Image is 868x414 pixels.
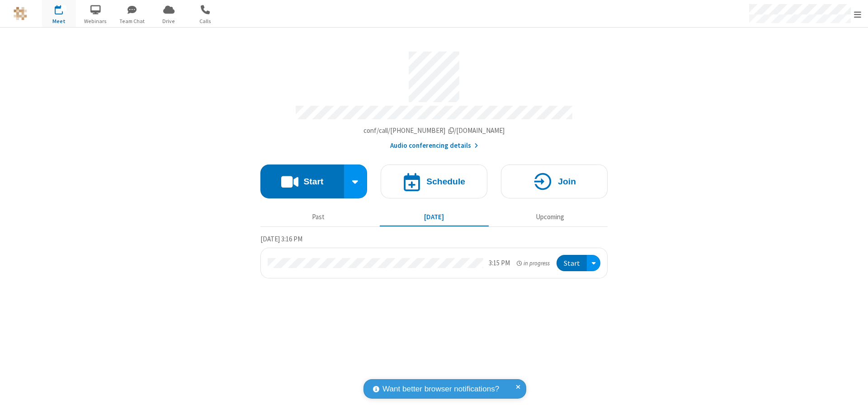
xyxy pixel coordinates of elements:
[42,17,76,25] span: Meet
[381,165,487,198] button: Schedule
[390,141,478,151] button: Audio conferencing details
[115,17,149,25] span: Team Chat
[61,5,67,12] div: 1
[152,17,186,25] span: Drive
[426,177,465,186] h4: Schedule
[260,45,608,151] section: Account details
[264,208,373,226] button: Past
[363,126,505,136] button: Copy my meeting room linkCopy my meeting room link
[495,208,604,226] button: Upcoming
[303,177,323,186] h4: Start
[363,126,505,135] span: Copy my meeting room link
[517,259,550,268] em: in progress
[260,235,302,243] span: [DATE] 3:16 PM
[557,255,587,272] button: Start
[382,383,499,395] span: Want better browser notifications?
[380,208,489,226] button: [DATE]
[489,258,510,268] div: 3:15 PM
[14,7,27,20] img: QA Selenium DO NOT DELETE OR CHANGE
[260,165,344,198] button: Start
[558,177,576,186] h4: Join
[587,255,600,272] div: Open menu
[260,234,608,279] section: Today's Meetings
[501,165,608,198] button: Join
[79,17,113,25] span: Webinars
[344,165,368,198] div: Start conference options
[845,390,861,408] iframe: Chat
[189,17,222,25] span: Calls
